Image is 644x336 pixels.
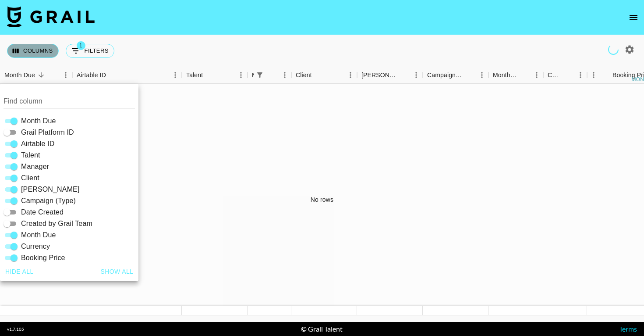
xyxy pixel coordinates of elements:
button: Menu [234,68,248,82]
input: Column title [4,94,135,108]
div: Campaign (Type) [427,67,463,84]
button: Sort [463,69,475,81]
button: Sort [35,69,47,81]
span: Created by Grail Team [21,218,92,229]
button: Select columns [7,44,59,58]
span: [PERSON_NAME] [21,184,80,195]
span: Airtable ID [21,139,54,149]
div: Airtable ID [72,67,182,84]
div: Currency [548,67,562,84]
span: Month Due [21,116,56,126]
div: v 1.7.105 [7,326,24,332]
button: Hide all [2,264,37,280]
span: Talent [21,150,40,161]
button: Sort [397,69,410,81]
button: open drawer [625,9,642,26]
button: Sort [600,69,612,81]
div: Booker [357,67,423,84]
div: Manager [252,67,254,84]
div: Manager [248,67,291,84]
img: Grail Talent [7,6,95,27]
button: Show filters [254,69,266,81]
span: Refreshing users, talent, clients, campaigns, managers... [606,42,621,57]
div: Client [296,67,312,84]
button: Menu [344,68,357,82]
button: Menu [278,68,291,82]
div: Month Due [493,67,518,84]
div: 1 active filter [254,69,266,81]
span: 1 [77,41,85,50]
button: Sort [106,69,118,81]
span: Client [21,173,39,183]
button: Menu [59,68,72,82]
div: [PERSON_NAME] [361,67,397,84]
span: Grail Platform ID [21,127,74,138]
span: Booking Price [21,253,65,263]
button: Show filters [66,44,114,58]
button: Sort [518,69,530,81]
span: Campaign (Type) [21,196,76,206]
button: Menu [574,68,587,82]
div: Talent [182,67,248,84]
div: Campaign (Type) [423,67,488,84]
button: Menu [410,68,423,82]
span: Currency [21,241,50,252]
button: Menu [475,68,488,82]
button: Show all [97,264,137,280]
div: Month Due [4,67,35,84]
div: Airtable ID [77,67,106,84]
button: Sort [562,69,574,81]
button: Menu [169,68,182,82]
button: Menu [587,68,600,82]
button: Sort [312,69,324,81]
div: Currency [543,67,587,84]
button: Menu [530,68,543,82]
div: Client [291,67,357,84]
button: Sort [266,69,278,81]
span: Date Created [21,207,64,218]
span: Manager [21,161,49,172]
span: Month Due [21,230,56,240]
a: Terms [619,325,637,333]
button: Sort [203,69,215,81]
div: Talent [186,67,203,84]
div: © Grail Talent [301,325,343,333]
div: Month Due [488,67,543,84]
